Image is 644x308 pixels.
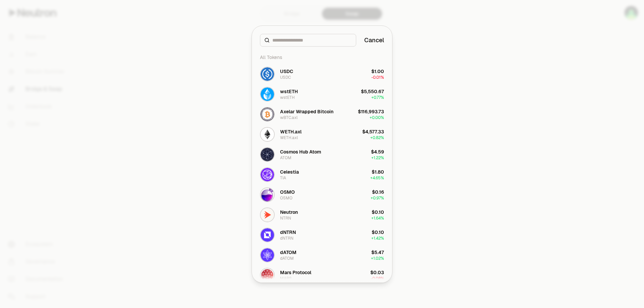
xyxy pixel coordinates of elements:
div: dNTRN [280,236,293,241]
span: + 4.65% [370,175,384,181]
div: MARS [280,276,292,281]
span: + 0.82% [370,135,384,140]
div: dNTRN [280,229,296,236]
span: + 0.00% [370,115,384,120]
div: $116,993.73 [358,108,384,115]
div: Celestia [280,169,299,175]
img: NTRN Logo [261,208,274,222]
div: wstETH [280,95,295,100]
div: dATOM [280,256,294,261]
img: MARS Logo [261,268,274,282]
span: + 0.77% [371,95,384,100]
div: $0.10 [372,209,384,215]
div: Mars Protocol [280,269,311,276]
span: + 1.02% [371,256,384,261]
img: ATOM Logo [261,148,274,161]
img: wBTC.axl Logo [261,108,274,121]
button: WETH.axl LogoWETH.axlWETH.axl$4,577.33+0.82% [256,124,388,144]
button: NTRN LogoNeutronNTRN$0.10+1.64% [256,205,388,225]
div: $0.16 [372,189,384,195]
div: $5.47 [371,249,384,256]
button: dNTRN LogodNTRNdNTRN$0.10+1.42% [256,225,388,245]
img: OSMO Logo [261,188,274,201]
img: wstETH Logo [261,87,274,101]
img: dNTRN Logo [261,228,274,242]
div: Cosmos Hub Atom [280,148,321,155]
div: $0.03 [370,269,384,276]
div: wBTC.axl [280,115,298,120]
span: + 1.22% [371,155,384,161]
div: USDC [280,68,293,75]
button: USDC LogoUSDCUSDC$1.00-0.01% [256,64,388,84]
div: $1.80 [372,169,384,175]
div: ATOM [280,155,291,161]
div: $0.10 [372,229,384,236]
button: OSMO LogoOSMOOSMO$0.16+0.97% [256,185,388,205]
div: OSMO [280,195,292,201]
img: USDC Logo [261,67,274,81]
div: NTRN [280,215,291,221]
div: Axelar Wrapped Bitcoin [280,108,333,115]
div: $4,577.33 [362,128,384,135]
div: OSMO [280,189,295,195]
div: dATOM [280,249,297,256]
button: MARS LogoMars ProtocolMARS$0.03-0.08% [256,265,388,285]
span: + 0.97% [371,195,384,201]
div: WETH.axl [280,135,298,140]
span: -0.01% [371,75,384,80]
div: All Tokens [256,51,388,64]
button: ATOM LogoCosmos Hub AtomATOM$4.59+1.22% [256,144,388,165]
button: wstETH LogowstETHwstETH$5,550.67+0.77% [256,84,388,104]
button: TIA LogoCelestiaTIA$1.80+4.65% [256,165,388,185]
button: Cancel [364,36,384,45]
button: wBTC.axl LogoAxelar Wrapped BitcoinwBTC.axl$116,993.73+0.00% [256,104,388,124]
div: $1.00 [371,68,384,75]
span: -0.08% [371,276,384,281]
div: USDC [280,75,291,80]
span: + 1.64% [371,215,384,221]
button: dATOM LogodATOMdATOM$5.47+1.02% [256,245,388,265]
img: WETH.axl Logo [261,128,274,141]
img: TIA Logo [261,168,274,181]
div: Neutron [280,209,298,215]
span: + 1.42% [371,236,384,241]
div: TIA [280,175,286,181]
div: wstETH [280,88,298,95]
div: $5,550.67 [361,88,384,95]
img: dATOM Logo [261,248,274,262]
div: $4.59 [371,148,384,155]
div: WETH.axl [280,128,302,135]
